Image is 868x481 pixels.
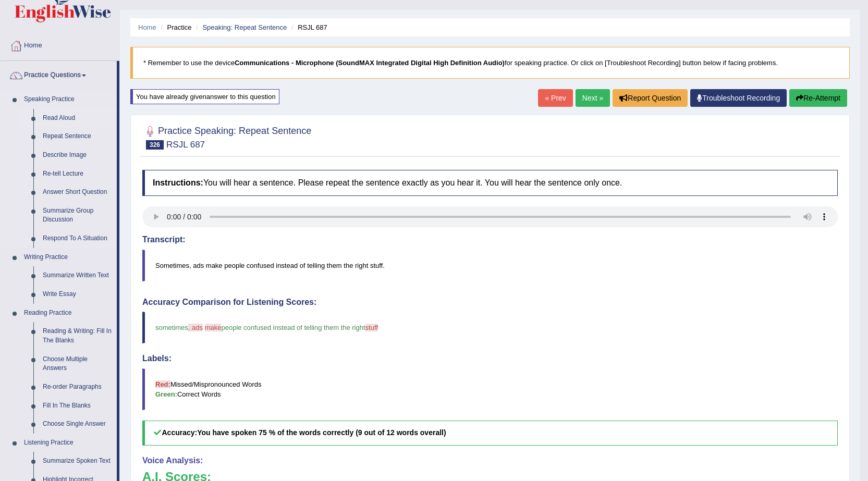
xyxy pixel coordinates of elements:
a: Next » [576,89,610,107]
h5: Accuracy: [142,421,838,445]
blockquote: Sometimes, ads make people confused instead of telling them the right stuff. [142,250,838,281]
a: Describe Image [38,146,117,165]
a: Listening Practice [19,434,117,452]
a: Summarize Group Discussion [38,202,117,229]
h2: Practice Speaking: Repeat Sentence [142,124,311,150]
a: Home [138,23,156,31]
b: Green: [155,390,177,398]
a: Reading Practice [19,304,117,323]
a: Fill In The Blanks [38,397,117,415]
span: 326 [146,140,164,150]
a: Answer Short Question [38,183,117,202]
a: Home [1,31,119,57]
span: sometimes [155,324,188,331]
a: « Prev [538,89,572,107]
blockquote: Missed/Mispronounced Words Correct Words [142,368,838,410]
a: Read Aloud [38,109,117,128]
a: Choose Multiple Answers [38,350,117,378]
a: Re-order Paragraphs [38,378,117,397]
a: Choose Single Answer [38,415,117,434]
h4: Accuracy Comparison for Listening Scores: [142,298,838,307]
button: Re-Attempt [789,89,847,107]
a: Re-tell Lecture [38,165,117,183]
span: , ads [188,324,203,331]
h4: Labels: [142,354,838,363]
small: RSJL 687 [166,140,205,150]
b: Instructions: [153,178,203,187]
button: Report Question [613,89,688,107]
a: Summarize Written Text [38,266,117,285]
a: Speaking Practice [19,90,117,109]
b: Communications - Microphone (SoundMAX Integrated Digital High Definition Audio) [235,59,505,67]
span: make [205,324,222,331]
a: Writing Practice [19,248,117,267]
a: Practice Questions [1,61,117,87]
blockquote: * Remember to use the device for speaking practice. Or click on [Troubleshoot Recording] button b... [130,47,850,79]
li: RSJL 687 [289,22,327,32]
h4: You will hear a sentence. Please repeat the sentence exactly as you hear it. You will hear the se... [142,170,838,196]
a: Write Essay [38,285,117,304]
h4: Voice Analysis: [142,456,838,465]
span: stuff [365,324,378,331]
a: Repeat Sentence [38,127,117,146]
a: Troubleshoot Recording [690,89,787,107]
a: Respond To A Situation [38,229,117,248]
h4: Transcript: [142,235,838,244]
a: Reading & Writing: Fill In The Blanks [38,322,117,350]
a: Summarize Spoken Text [38,452,117,471]
div: You have already given answer to this question [130,89,279,104]
span: people confused instead of telling them the right [221,324,365,331]
li: Practice [158,22,191,32]
a: Speaking: Repeat Sentence [202,23,287,31]
b: Red: [155,380,170,388]
b: You have spoken 75 % of the words correctly (9 out of 12 words overall) [197,428,446,437]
